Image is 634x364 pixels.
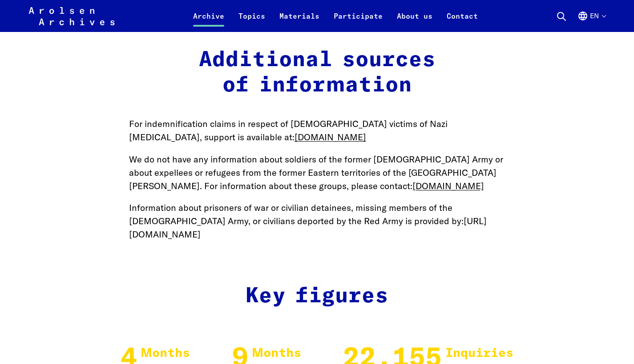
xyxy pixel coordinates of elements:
[412,180,484,191] a: [DOMAIN_NAME]
[129,284,505,309] h2: Key figures
[129,153,505,193] p: We do not have any information about soldiers of the former [DEMOGRAPHIC_DATA] Army or about expe...
[272,11,327,32] a: Materials
[129,117,505,144] p: For indemnification claims in respect of [DEMOGRAPHIC_DATA] victims of Nazi [MEDICAL_DATA], suppo...
[440,11,485,32] a: Contact
[295,131,366,142] a: [DOMAIN_NAME]
[577,11,606,32] button: English, language selection
[390,11,440,32] a: About us
[129,201,505,241] p: Information about prisoners of war or civilian detainees, missing members of the [DEMOGRAPHIC_DAT...
[252,347,301,360] span: Months
[199,50,436,96] strong: Additional sources of information
[141,347,190,360] span: Months
[231,11,272,32] a: Topics
[327,11,390,32] a: Participate
[186,11,231,32] a: Archive
[186,5,485,27] nav: Primary
[445,347,513,360] span: Inquiries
